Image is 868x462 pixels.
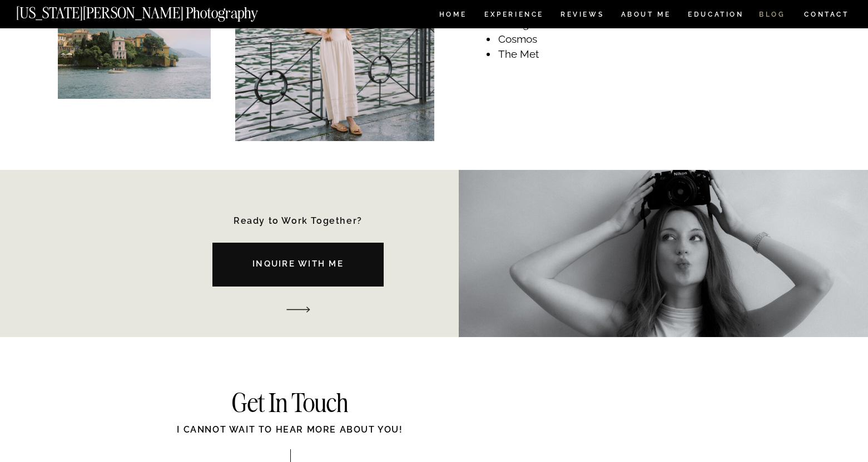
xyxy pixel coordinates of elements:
[687,11,745,21] a: EDUCATION
[759,11,786,21] a: BLOG
[497,2,631,17] li: Tiramisu
[621,11,671,21] a: ABOUT ME
[498,18,576,30] span: Vintage dresses
[134,423,447,449] div: I cannot wait to hear more about you!
[803,8,850,21] a: CONTACT
[178,390,402,418] h2: Get In Touch
[561,11,602,21] a: REVIEWS
[225,217,371,228] a: Ready to Work Together?
[498,48,539,60] span: The Met
[192,258,404,275] a: Inquire with me
[16,6,295,15] a: [US_STATE][PERSON_NAME] Photography
[498,33,537,45] span: Cosmos
[484,11,543,21] a: Experience
[437,11,469,21] a: HOME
